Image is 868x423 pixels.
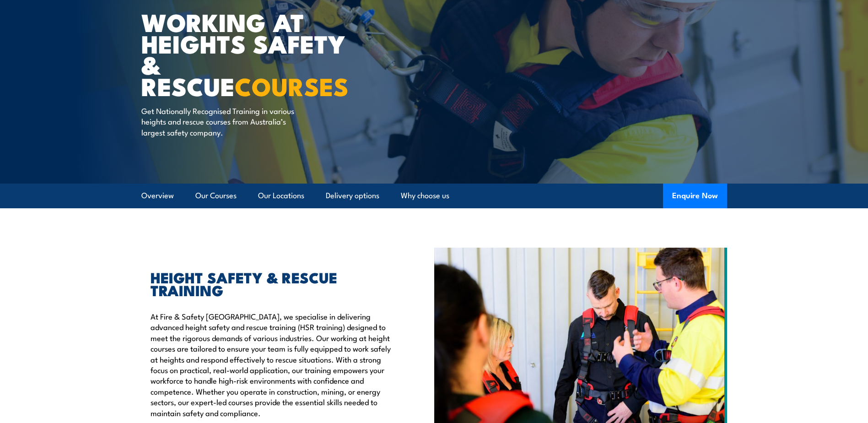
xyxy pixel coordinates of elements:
p: At Fire & Safety [GEOGRAPHIC_DATA], we specialise in delivering advanced height safety and rescue... [151,311,392,418]
strong: COURSES [235,66,349,104]
a: Why choose us [401,184,449,208]
h1: WORKING AT HEIGHTS SAFETY & RESCUE [141,11,367,97]
a: Delivery options [326,184,379,208]
a: Overview [141,184,174,208]
a: Our Locations [258,184,304,208]
a: Our Courses [195,184,237,208]
p: Get Nationally Recognised Training in various heights and rescue courses from Australia’s largest... [141,105,308,137]
button: Enquire Now [663,184,727,208]
h2: HEIGHT SAFETY & RESCUE TRAINING [151,271,392,296]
